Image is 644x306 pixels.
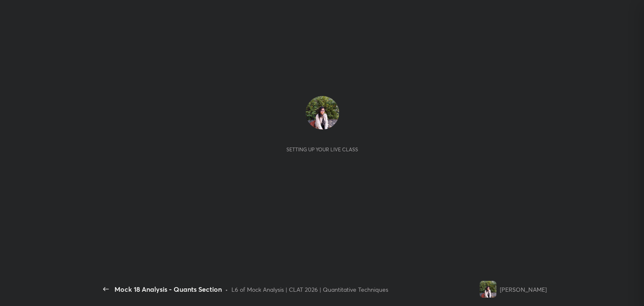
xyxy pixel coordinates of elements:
img: d32a3653a59a4f6dbabcf5fd46e7bda8.jpg [306,96,339,130]
div: L6 of Mock Analysis | CLAT 2026 | Quantitative Techniques [231,285,388,294]
div: [PERSON_NAME] [500,285,547,294]
div: • [225,285,228,294]
div: Mock 18 Analysis - Quants Section [114,284,222,294]
img: d32a3653a59a4f6dbabcf5fd46e7bda8.jpg [480,281,496,298]
div: Setting up your live class [286,146,358,153]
